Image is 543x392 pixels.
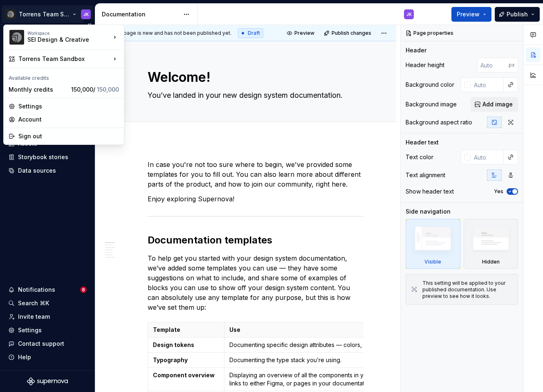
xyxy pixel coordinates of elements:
[5,70,122,83] div: Available credits
[71,86,119,93] span: 150,000 /
[27,31,111,36] div: Workspace
[9,86,68,94] div: Monthly credits
[18,132,119,140] div: Sign out
[18,55,111,63] div: Torrens Team Sandbox
[18,115,119,124] div: Account
[9,30,24,45] img: 3ce36157-9fde-47d2-9eb8-fa8ebb961d3d.png
[18,102,119,110] div: Settings
[27,36,97,44] div: SEI Design & Creative
[97,86,119,93] span: 150,000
